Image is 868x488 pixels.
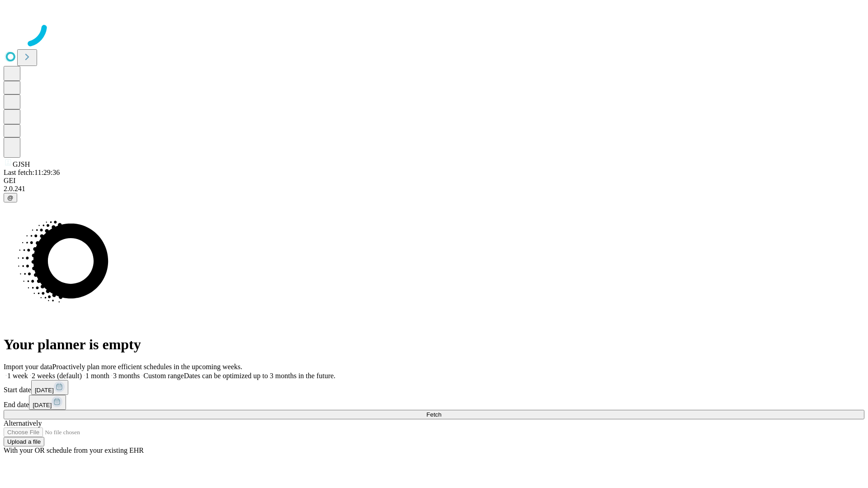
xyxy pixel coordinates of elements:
[4,419,42,427] span: Alternatively
[31,380,68,395] button: [DATE]
[4,185,864,193] div: 2.0.241
[35,387,54,394] span: [DATE]
[29,395,66,410] button: [DATE]
[52,363,242,371] span: Proactively plan more efficient schedules in the upcoming weeks.
[32,372,82,380] span: 2 weeks (default)
[7,194,14,201] span: @
[4,410,864,419] button: Fetch
[113,372,140,380] span: 3 months
[4,363,52,371] span: Import your data
[184,372,335,380] span: Dates can be optimized up to 3 months in the future.
[4,446,144,454] span: With your OR schedule from your existing EHR
[4,177,864,185] div: GEI
[4,169,60,176] span: Last fetch: 11:29:36
[13,160,30,168] span: GJSH
[143,372,184,380] span: Custom range
[4,380,864,395] div: Start date
[4,336,864,353] h1: Your planner is empty
[4,395,864,410] div: End date
[7,372,28,380] span: 1 week
[85,372,109,380] span: 1 month
[4,193,17,202] button: @
[33,402,52,408] span: [DATE]
[426,411,441,418] span: Fetch
[4,437,44,446] button: Upload a file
